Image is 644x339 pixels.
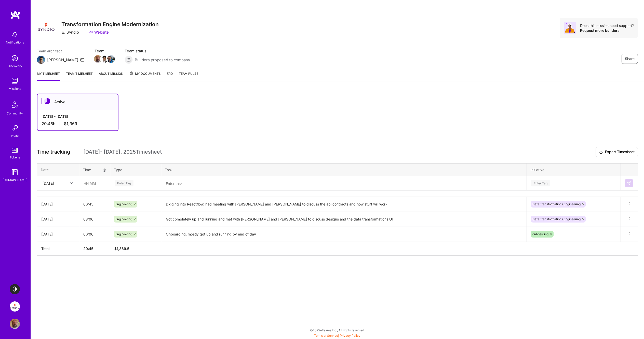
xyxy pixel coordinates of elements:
[70,182,73,184] i: icon Chevron
[12,148,18,153] img: tokens
[10,301,20,312] img: Syndio: Transformation Engine Modernization
[10,76,20,86] img: teamwork
[9,98,21,111] img: Community
[10,123,20,133] img: Invite
[10,284,20,294] img: LaunchDarkly: Backend and Fullstack Support
[37,48,84,54] span: Team architect
[89,30,109,35] a: Website
[43,181,54,186] div: [DATE]
[625,56,635,61] span: Share
[80,58,84,62] i: icon Mail
[115,217,132,221] span: Engineering
[83,149,162,155] span: [DATE] - [DATE] , 2025 Timesheet
[627,181,631,185] img: Submit
[580,23,634,28] div: Does this mission need support?
[161,163,527,176] th: Task
[125,56,133,64] img: Builders proposed to company
[83,167,106,172] div: Time
[37,18,55,36] img: Company Logo
[41,231,75,237] div: [DATE]
[532,202,581,206] span: Data Transformations Engineering
[162,227,526,241] textarea: Onboarding, mostly got up and running by end of day
[530,167,617,172] div: Initiative
[532,217,581,221] span: Data Transformations Engineering
[37,149,70,155] span: Time tracking
[10,10,20,19] img: logo
[10,53,20,63] img: discovery
[6,40,24,45] div: Notifications
[79,197,110,211] input: HH:MM
[47,57,78,63] div: [PERSON_NAME]
[42,114,114,119] div: [DATE] - [DATE]
[11,133,19,139] div: Invite
[532,232,548,236] span: onboarding
[129,71,161,77] span: My Documents
[531,179,550,187] div: Enter Tag
[8,63,22,69] div: Discovery
[101,55,108,63] img: Team Member Avatar
[37,71,60,81] a: My timesheet
[101,55,108,63] a: Team Member Avatar
[95,55,101,63] a: Team Member Avatar
[79,227,110,241] input: HH:MM
[61,30,65,34] i: icon CompanyGray
[115,232,132,236] span: Engineering
[10,30,20,40] img: bell
[44,98,50,104] img: Active
[61,30,79,35] div: Syndio
[79,176,110,190] input: HH:MM
[99,71,123,81] a: About Mission
[10,319,20,329] img: User Avatar
[179,72,198,76] span: Team Pulse
[108,55,114,63] a: Team Member Avatar
[10,155,20,160] div: Tokens
[314,334,360,337] span: |
[114,246,129,251] span: $ 1,369.5
[95,48,114,54] span: Team
[94,55,102,63] img: Team Member Avatar
[8,301,21,312] a: Syndio: Transformation Engine Modernization
[31,324,644,336] div: © 2025 ATeams Inc., All rights reserved.
[37,163,79,176] th: Date
[66,71,93,81] a: Team timesheet
[162,197,526,211] textarea: Digging into Reactflow, had meeting with [PERSON_NAME] and [PERSON_NAME] to discuss the api contr...
[125,48,190,54] span: Team status
[135,57,190,63] span: Builders proposed to company
[8,319,21,329] a: User Avatar
[115,202,132,206] span: Engineering
[596,147,638,157] button: Export Timesheet
[167,71,173,81] a: FAQ
[162,212,526,226] textarea: Got completely up and running and met with [PERSON_NAME] and [PERSON_NAME] to discuss designs and...
[9,86,21,91] div: Missions
[599,150,603,155] i: icon Download
[622,54,638,64] button: Share
[41,201,75,207] div: [DATE]
[580,28,634,33] div: Request more builders
[340,334,360,337] a: Privacy Policy
[8,284,21,294] a: LaunchDarkly: Backend and Fullstack Support
[115,179,133,187] div: Enter Tag
[564,22,576,34] img: Avatar
[129,71,161,81] a: My Documents
[3,177,27,183] div: [DOMAIN_NAME]
[314,334,338,337] a: Terms of Service
[41,216,75,222] div: [DATE]
[37,242,79,255] th: Total
[37,56,45,64] img: Team Architect
[61,21,159,27] h3: Transformation Engine Modernization
[107,55,115,63] img: Team Member Avatar
[110,163,161,176] th: Type
[79,212,110,226] input: HH:MM
[64,121,77,126] span: $1,369
[7,111,23,116] div: Community
[179,71,198,81] a: Team Pulse
[79,242,110,255] th: 20:45
[37,94,118,110] div: Active
[10,167,20,177] img: guide book
[42,121,114,126] div: 20:45 h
